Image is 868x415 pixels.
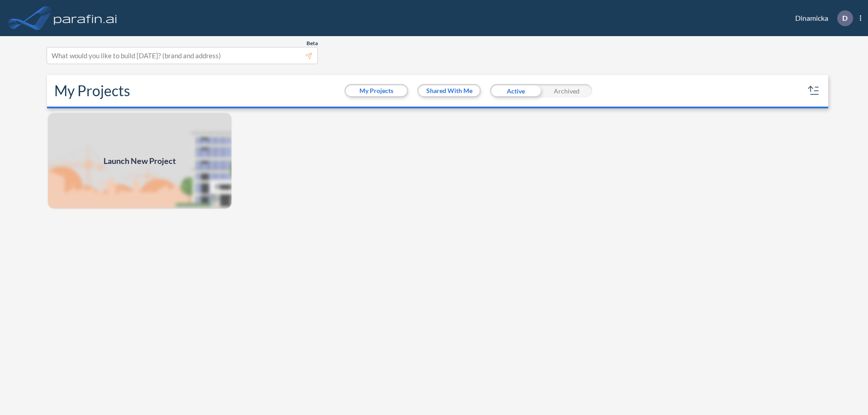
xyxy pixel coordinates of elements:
[782,10,861,26] div: Dinamicka
[307,40,318,47] span: Beta
[52,9,119,27] img: logo
[346,85,407,96] button: My Projects
[490,84,541,98] div: Active
[419,85,480,96] button: Shared With Me
[541,84,592,98] div: Archived
[104,155,176,167] span: Launch New Project
[842,14,848,22] p: D
[807,84,821,98] button: sort
[47,112,232,210] img: add
[54,82,130,99] h2: My Projects
[47,112,232,210] a: Launch New Project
